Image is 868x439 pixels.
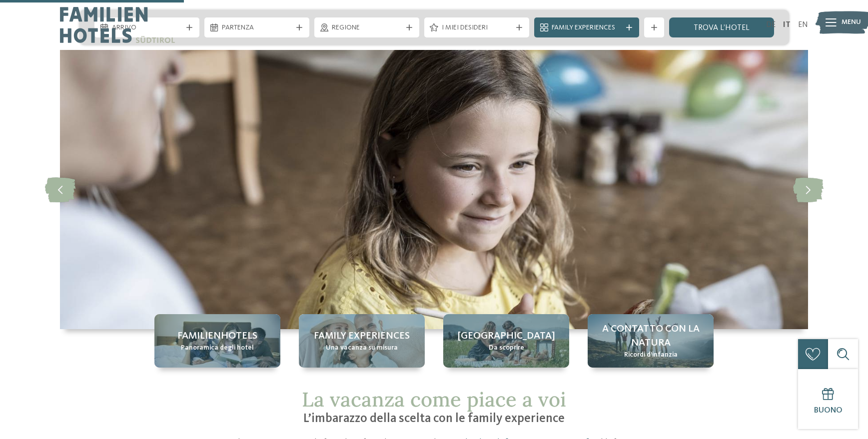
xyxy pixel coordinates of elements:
[154,314,280,368] a: Quale family experience volete vivere? Familienhotels Panoramica degli hotel
[814,407,843,415] span: Buono
[314,329,410,343] span: Family experiences
[588,314,714,368] a: Quale family experience volete vivere? A contatto con la natura Ricordi d’infanzia
[60,50,808,329] img: Quale family experience volete vivere?
[783,21,791,29] a: IT
[842,17,861,27] span: Menu
[766,21,776,29] a: DE
[798,21,808,29] a: EN
[181,343,254,353] span: Panoramica degli hotel
[489,343,524,353] span: Da scoprire
[443,314,569,368] a: Quale family experience volete vivere? [GEOGRAPHIC_DATA] Da scoprire
[624,350,678,360] span: Ricordi d’infanzia
[177,329,257,343] span: Familienhotels
[798,369,858,429] a: Buono
[299,314,425,368] a: Quale family experience volete vivere? Family experiences Una vacanza su misura
[303,413,565,425] span: L’imbarazzo della scelta con le family experience
[458,329,555,343] span: [GEOGRAPHIC_DATA]
[598,322,704,350] span: A contatto con la natura
[302,387,566,412] span: La vacanza come piace a voi
[326,343,398,353] span: Una vacanza su misura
